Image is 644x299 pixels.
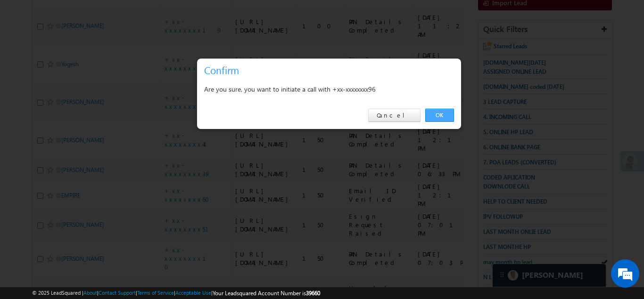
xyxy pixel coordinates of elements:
[32,289,320,298] span: © 2025 LeadSquared | | | | |
[83,290,97,296] a: About
[368,109,421,122] a: Cancel
[16,50,40,62] img: d_60004797649_company_0_60004797649
[128,232,171,245] em: Start Chat
[137,290,174,296] a: Terms of Service
[99,290,136,296] a: Contact Support
[155,5,177,27] div: Minimize live chat window
[204,62,458,78] h3: Confirm
[49,50,158,62] div: Chat with us now
[204,83,454,95] div: Are you sure, you want to initiate a call with +xx-xxxxxxxx96
[425,109,454,122] a: OK
[213,290,320,297] span: Your Leadsquared Account Number is
[306,290,320,297] span: 39660
[12,87,172,224] textarea: Type your message and hit 'Enter'
[175,290,211,296] a: Acceptable Use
